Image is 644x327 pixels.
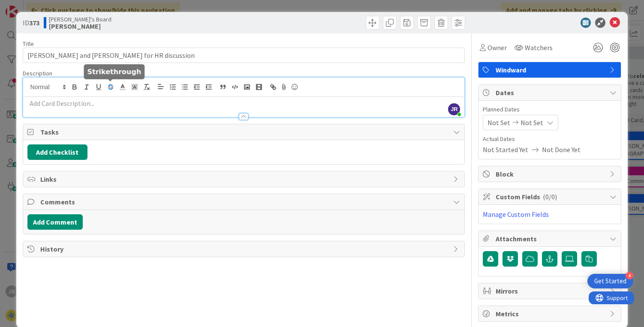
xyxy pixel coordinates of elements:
span: History [40,244,449,254]
b: [PERSON_NAME] [49,23,111,30]
span: Watchers [525,42,553,53]
button: Add Checklist [27,144,87,160]
span: Not Set [488,117,510,128]
span: Metrics [496,309,605,319]
span: JR [448,103,460,115]
label: Title [23,40,34,48]
span: Links [40,174,449,184]
span: Not Started Yet [483,144,528,155]
span: Windward [496,65,605,75]
span: ID [23,18,39,28]
span: Attachments [496,234,605,244]
span: Actual Dates [483,135,617,144]
div: Open Get Started checklist, remaining modules: 4 [587,274,633,288]
span: Owner [488,42,507,53]
span: Support [18,1,39,12]
a: Manage Custom Fields [483,210,549,219]
input: type card name here... [23,48,465,63]
span: Dates [496,87,605,98]
span: Tasks [40,127,449,137]
div: 4 [626,272,633,279]
span: Planned Dates [483,105,617,114]
span: Comments [40,197,449,207]
span: [PERSON_NAME]'s Board [49,16,111,23]
span: Not Done Yet [542,144,581,155]
div: Get Started [594,277,626,285]
span: Description [23,69,52,77]
span: Mirrors [496,286,605,296]
span: Custom Fields [496,192,605,202]
span: Not Set [521,117,543,128]
h5: Strikethrough [87,68,141,76]
span: ( 0/0 ) [543,192,557,201]
span: Block [496,169,605,179]
b: 373 [29,18,39,27]
button: Add Comment [27,214,83,230]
